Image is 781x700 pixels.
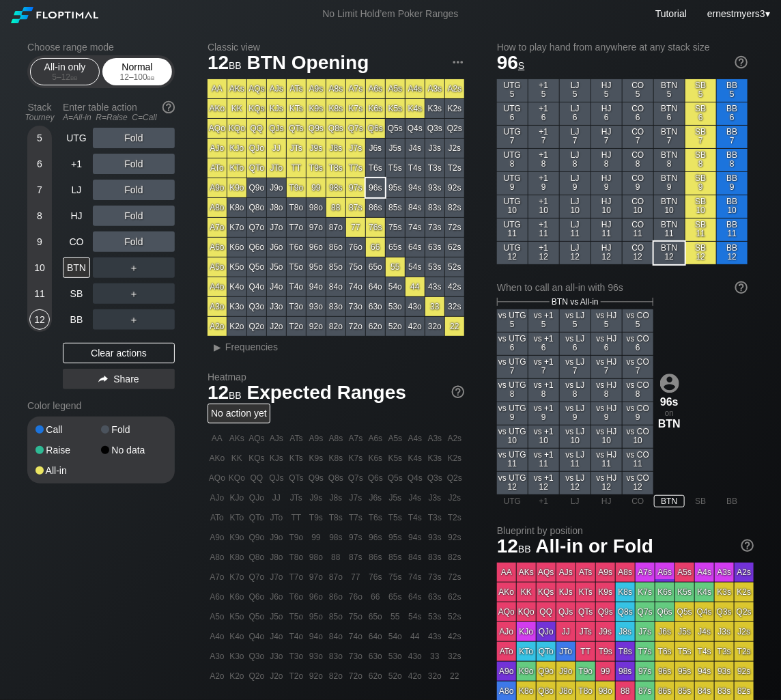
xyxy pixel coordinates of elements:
[560,219,591,241] div: LJ 11
[445,257,464,277] div: 52s
[386,119,405,138] div: Q5s
[425,277,444,296] div: 43s
[93,309,175,330] div: ＋
[623,195,653,218] div: CO 10
[346,158,365,178] div: T7s
[660,374,679,393] img: icon-avatar.b40e07d9.svg
[425,99,444,118] div: K3s
[346,198,365,217] div: 87s
[685,242,716,264] div: SB 12
[386,158,405,178] div: T5s
[528,149,559,171] div: +1 8
[346,99,365,118] div: K7s
[346,218,365,237] div: 77
[287,297,306,316] div: T3o
[63,309,90,330] div: BB
[93,232,175,252] div: Fold
[445,238,464,257] div: 62s
[29,128,50,148] div: 5
[227,119,246,138] div: KQo
[227,158,246,178] div: KTo
[497,42,748,53] h2: How to play hand from anywhere at any stack size
[267,277,286,296] div: J4o
[406,277,425,296] div: 44
[63,154,90,174] div: +1
[560,79,591,102] div: LJ 5
[366,277,385,296] div: 64o
[346,297,365,316] div: 73o
[707,8,765,19] span: ernestmyers3
[366,297,385,316] div: 63o
[247,99,266,118] div: KQs
[346,277,365,296] div: 74o
[227,257,246,277] div: K5o
[29,232,50,252] div: 9
[451,384,466,400] img: help.32db89a4.svg
[227,218,246,237] div: K7o
[445,317,464,336] div: 22
[208,158,227,178] div: ATo
[326,297,345,316] div: 83o
[287,139,306,158] div: JTs
[366,218,385,237] div: 76s
[406,198,425,217] div: 84s
[326,79,345,98] div: A8s
[227,277,246,296] div: K4o
[386,257,405,277] div: 55
[287,277,306,296] div: T4o
[247,198,266,217] div: Q8o
[685,172,716,195] div: SB 9
[346,139,365,158] div: J7s
[346,317,365,336] div: 72o
[655,8,687,19] a: Tutorial
[623,219,653,241] div: CO 11
[406,79,425,98] div: A4s
[208,257,227,277] div: A5o
[717,195,748,218] div: BB 10
[425,198,444,217] div: 83s
[717,149,748,171] div: BB 8
[425,297,444,316] div: 33
[63,96,175,128] div: Enter table action
[497,282,748,293] div: When to call an all-in with 96s
[93,206,175,226] div: Fold
[161,100,176,115] img: help.32db89a4.svg
[425,238,444,257] div: 63s
[208,317,227,336] div: A2o
[445,277,464,296] div: 42s
[208,297,227,316] div: A3o
[227,139,246,158] div: KJo
[591,149,622,171] div: HJ 8
[560,126,591,148] div: LJ 7
[267,178,286,197] div: J9o
[366,238,385,257] div: 66
[497,126,528,148] div: UTG 7
[307,238,326,257] div: 96o
[386,297,405,316] div: 53o
[366,257,385,277] div: 65o
[267,238,286,257] div: J6o
[267,317,286,336] div: J2o
[685,149,716,171] div: SB 8
[654,242,685,264] div: BTN 12
[287,119,306,138] div: QTs
[366,178,385,197] div: 96s
[307,158,326,178] div: T9s
[425,178,444,197] div: 93s
[326,218,345,237] div: 87o
[63,232,90,252] div: CO
[287,218,306,237] div: T7o
[425,218,444,237] div: 73s
[247,297,266,316] div: Q3o
[685,126,716,148] div: SB 7
[560,242,591,264] div: LJ 12
[717,219,748,241] div: BB 11
[560,172,591,195] div: LJ 9
[528,219,559,241] div: +1 11
[227,317,246,336] div: K2o
[386,139,405,158] div: J5s
[326,99,345,118] div: K8s
[247,178,266,197] div: Q9o
[63,180,90,200] div: LJ
[208,139,227,158] div: AJo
